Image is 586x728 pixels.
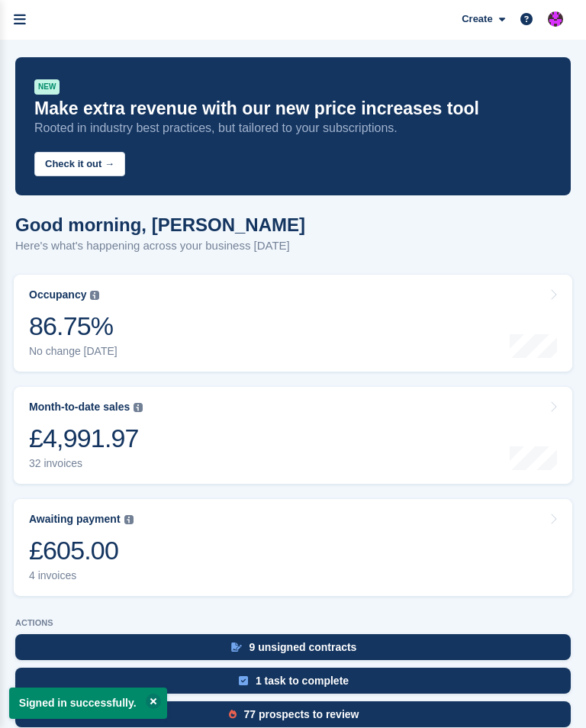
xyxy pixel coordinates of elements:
p: Signed in successfully. [9,688,167,719]
div: £605.00 [29,535,134,566]
p: Rooted in industry best practices, but tailored to your subscriptions. [34,120,479,137]
p: Here's what's happening across your business [DATE] [15,237,305,255]
a: Awaiting payment £605.00 4 invoices [14,499,572,596]
a: 1 task to complete [15,668,571,701]
div: No change [DATE] [29,345,118,358]
div: Month-to-date sales [29,401,130,414]
div: 77 prospects to review [244,708,359,720]
div: Awaiting payment [29,513,121,526]
a: 9 unsigned contracts [15,634,571,668]
div: 1 task to complete [256,675,349,687]
img: task-75834270c22a3079a89374b754ae025e5fb1db73e45f91037f5363f120a921f8.svg [239,676,248,685]
span: Create [462,11,492,27]
img: icon-info-grey-7440780725fd019a000dd9b08b2336e03edf1995a4989e88bcd33f0948082b44.svg [124,515,134,524]
p: Make extra revenue with our new price increases tool [34,98,479,120]
div: Occupancy [29,288,86,301]
button: Check it out → [34,152,125,177]
div: 9 unsigned contracts [250,641,357,653]
p: ACTIONS [15,618,571,628]
div: 4 invoices [29,569,134,582]
h1: Good morning, [PERSON_NAME] [15,214,305,235]
img: prospect-51fa495bee0391a8d652442698ab0144808aea92771e9ea1ae160a38d050c398.svg [229,710,237,719]
div: £4,991.97 [29,423,143,454]
img: icon-info-grey-7440780725fd019a000dd9b08b2336e03edf1995a4989e88bcd33f0948082b44.svg [134,403,143,412]
img: contract_signature_icon-13c848040528278c33f63329250d36e43548de30e8caae1d1a13099fd9432cc5.svg [231,643,242,652]
div: 32 invoices [29,457,143,470]
div: 86.75% [29,311,118,342]
a: Month-to-date sales £4,991.97 32 invoices [14,387,572,484]
img: icon-info-grey-7440780725fd019a000dd9b08b2336e03edf1995a4989e88bcd33f0948082b44.svg [90,291,99,300]
div: NEW [34,79,60,95]
img: George Leighton [548,11,563,27]
a: Occupancy 86.75% No change [DATE] [14,275,572,372]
